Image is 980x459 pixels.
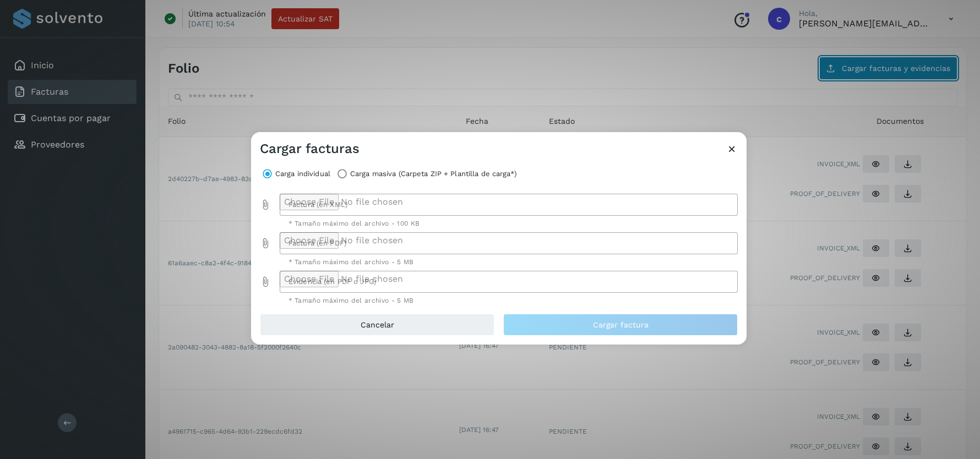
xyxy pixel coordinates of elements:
[361,321,394,329] span: Cancelar
[260,141,360,157] h3: Cargar facturas
[288,220,729,227] div: * Tamaño máximo del archivo - 100 KB
[260,199,271,210] i: Factura (en XML) prepended action
[350,166,517,182] label: Carga masiva (Carpeta ZIP + Plantilla de carga*)
[593,321,649,329] span: Cargar factura
[260,314,494,336] button: Cancelar
[503,314,738,336] button: Cargar factura
[260,238,271,249] i: Factura (en PDF) prepended action
[288,297,729,304] div: * Tamaño máximo del archivo - 5 MB
[275,166,330,182] label: Carga individual
[288,259,729,265] div: * Tamaño máximo del archivo - 5 MB
[260,276,271,287] i: Evidencia (en PDF o JPG) prepended action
